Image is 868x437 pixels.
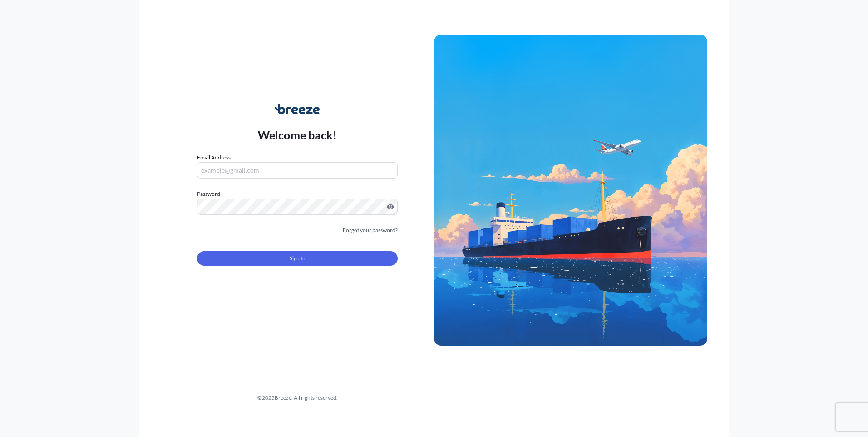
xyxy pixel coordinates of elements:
[197,162,398,179] input: example@gmail.com
[197,153,231,162] label: Email Address
[258,128,337,142] p: Welcome back!
[343,226,398,235] a: Forgot your password?
[434,35,707,345] img: Ship illustration
[161,393,434,402] div: © 2025 Breeze. All rights reserved.
[387,203,394,210] button: Show password
[197,189,398,199] label: Password
[290,254,306,263] span: Sign In
[197,251,398,266] button: Sign In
